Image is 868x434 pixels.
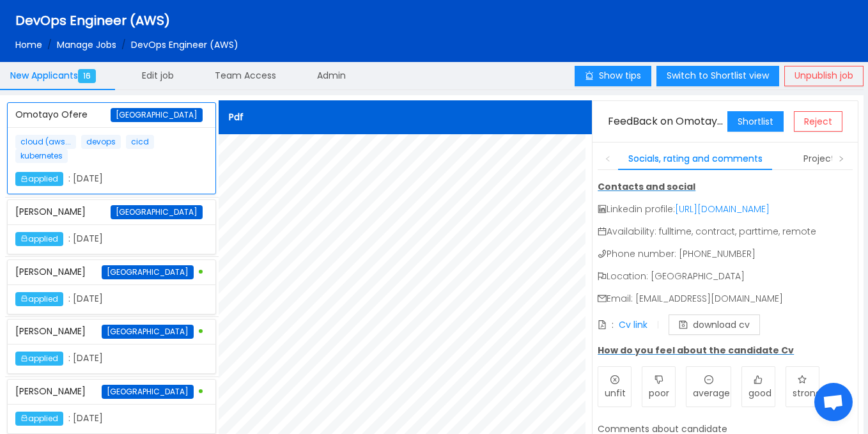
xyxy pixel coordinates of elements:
[15,232,63,246] span: applied
[121,38,126,51] span: /
[598,270,853,283] p: Location: [GEOGRAPHIC_DATA]
[649,387,669,399] span: poor
[794,111,842,132] button: Reject
[142,69,174,82] span: Edit job
[656,66,779,86] button: Switch to Shortlist view
[10,69,101,82] span: New Applicants
[47,38,52,51] span: /
[598,205,607,213] i: icon: linkedin
[111,205,203,219] span: [GEOGRAPHIC_DATA]
[598,272,607,281] i: icon: flag
[131,38,238,51] span: DevOps Engineer (AWS)
[102,385,194,399] span: [GEOGRAPHIC_DATA]
[15,385,86,398] span: [PERSON_NAME]
[598,247,853,261] p: Phone number: [PHONE_NUMBER]
[575,66,651,86] button: icon: alertShow tips
[15,352,160,366] div: : [DATE]
[618,147,773,171] div: Socials, rating and comments
[619,318,647,331] a: Cv link
[608,114,756,128] span: FeedBack on Omotayo Ofere
[605,387,626,399] span: unfit
[655,375,663,384] i: icon: dislike
[15,38,42,51] a: Home
[229,111,244,123] span: Pdf
[20,295,28,302] i: icon: inbox
[814,383,853,421] div: Open chat
[15,232,160,246] div: : [DATE]
[126,135,154,149] span: cicd
[15,135,160,186] div: : [DATE]
[798,375,807,384] i: icon: star
[598,203,853,216] p: Linkedin profile:
[15,12,170,29] span: DevOps Engineer (AWS)
[598,320,607,329] i: icon: file-pdf
[748,387,771,399] span: good
[15,292,160,306] div: : [DATE]
[704,375,713,384] i: icon: minus-circle
[598,225,853,238] p: Availability: fulltime, contract, parttime, remote
[15,352,63,366] span: applied
[20,355,28,362] i: icon: inbox
[598,344,853,357] p: How do you feel about the candidate Cv
[598,294,607,303] i: icon: mail
[20,235,28,242] i: icon: inbox
[675,203,770,215] a: [URL][DOMAIN_NAME]
[317,69,346,82] span: Admin
[15,412,160,426] div: : [DATE]
[669,314,760,335] button: icon: savedownload cv
[215,69,276,82] span: Team Access
[102,325,194,339] span: [GEOGRAPHIC_DATA]
[693,387,730,399] span: average
[102,265,194,279] span: [GEOGRAPHIC_DATA]
[78,69,96,83] span: 16
[57,38,116,51] a: Manage Jobs
[81,135,121,149] span: devops
[605,155,611,162] i: icon: left
[15,292,63,306] span: applied
[610,375,619,384] i: icon: close-circle
[727,111,784,132] button: Shortlist
[793,387,821,399] span: strong
[15,135,76,149] span: cloud (aws...
[111,108,203,122] span: [GEOGRAPHIC_DATA]
[838,155,844,162] i: icon: right
[754,375,763,384] i: icon: like
[20,414,28,422] i: icon: inbox
[15,172,63,186] span: applied
[784,66,864,86] button: Unpublish job
[598,227,607,236] i: icon: calendar
[598,249,607,258] i: icon: phone
[612,318,614,332] div: :
[15,412,63,426] span: applied
[20,175,28,183] i: icon: inbox
[15,108,88,121] span: Omotayo Ofere
[15,149,68,163] span: kubernetes
[598,180,853,194] p: Contacts and social
[15,325,86,337] span: [PERSON_NAME]
[598,292,853,306] p: Email: [EMAIL_ADDRESS][DOMAIN_NAME]
[15,205,86,218] span: [PERSON_NAME]
[15,265,86,278] span: [PERSON_NAME]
